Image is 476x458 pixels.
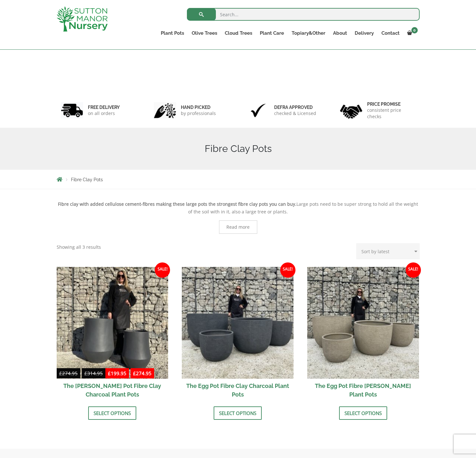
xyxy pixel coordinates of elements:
[155,262,170,278] span: Sale!
[84,370,87,376] span: £
[133,370,152,376] bdi: 274.95
[181,110,216,117] p: by professionals
[307,267,419,379] img: The Egg Pot Fibre Clay Champagne Plant Pots
[57,243,101,251] p: Showing all 3 results
[356,243,420,259] select: Shop order
[307,267,419,402] a: Sale! The Egg Pot Fibre [PERSON_NAME] Plant Pots
[351,29,378,38] a: Delivery
[181,104,216,110] h6: hand picked
[182,267,294,402] a: Sale! The Egg Pot Fibre Clay Charcoal Plant Pots
[57,200,420,216] p: Large pots need to be super strong to hold all the weight of the soil with in it, also a large tr...
[307,379,419,402] h2: The Egg Pot Fibre [PERSON_NAME] Plant Pots
[411,27,418,33] span: 0
[339,406,387,420] a: Select options for “The Egg Pot Fibre Clay Champagne Plant Pots”
[59,370,78,376] bdi: 274.95
[274,104,316,110] h6: Defra approved
[340,101,362,120] img: 4.jpg
[61,102,83,118] img: 1.jpg
[378,29,403,38] a: Contact
[247,102,269,118] img: 3.jpg
[367,107,416,120] p: consistent price checks
[280,262,295,278] span: Sale!
[182,379,294,402] h2: The Egg Pot Fibre Clay Charcoal Plant Pots
[58,201,296,207] strong: Fibre clay with added cellulose cement-fibres making these large pots the strongest fibre clay po...
[105,369,154,379] ins: -
[71,177,103,182] span: Fibre Clay Pots
[406,262,421,278] span: Sale!
[84,370,103,376] bdi: 314.95
[88,110,120,117] p: on all orders
[57,379,168,402] h2: The [PERSON_NAME] Pot Fibre Clay Charcoal Plant Pots
[57,177,420,182] nav: Breadcrumbs
[154,102,176,118] img: 2.jpg
[59,370,62,376] span: £
[57,267,168,402] a: Sale! £274.95-£314.95 £199.95-£274.95 The [PERSON_NAME] Pot Fibre Clay Charcoal Plant Pots
[88,406,136,420] a: Select options for “The Bien Hoa Pot Fibre Clay Charcoal Plant Pots”
[57,267,168,379] img: The Bien Hoa Pot Fibre Clay Charcoal Plant Pots
[88,104,120,110] h6: FREE DELIVERY
[108,370,126,376] bdi: 199.95
[133,370,136,376] span: £
[108,370,111,376] span: £
[256,29,288,38] a: Plant Care
[329,29,351,38] a: About
[188,29,221,38] a: Olive Trees
[367,101,416,107] h6: Price promise
[403,29,420,38] a: 0
[214,406,262,420] a: Select options for “The Egg Pot Fibre Clay Charcoal Plant Pots”
[221,29,256,38] a: Cloud Trees
[57,6,108,32] img: logo
[57,143,420,154] h1: Fibre Clay Pots
[187,8,420,21] input: Search...
[182,267,294,379] img: The Egg Pot Fibre Clay Charcoal Plant Pots
[226,225,250,229] span: Read more
[288,29,329,38] a: Topiary&Other
[157,29,188,38] a: Plant Pots
[274,110,316,117] p: checked & Licensed
[57,369,105,379] del: -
